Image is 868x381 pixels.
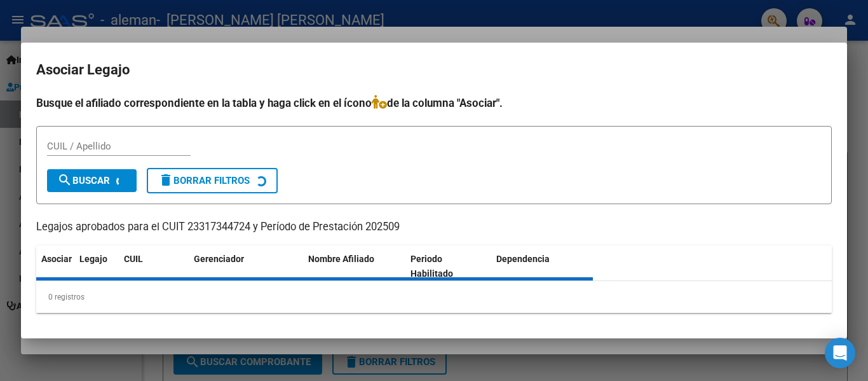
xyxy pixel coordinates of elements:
span: Nombre Afiliado [308,254,374,264]
datatable-header-cell: Dependencia [491,246,593,287]
span: Asociar [41,254,72,264]
span: Dependencia [496,254,550,264]
h2: Asociar Legajo [36,58,832,82]
span: Gerenciador [194,254,244,264]
datatable-header-cell: CUIL [119,246,189,287]
span: Periodo Habilitado [410,254,453,279]
datatable-header-cell: Gerenciador [189,246,303,287]
span: CUIL [124,254,143,264]
button: Buscar [47,169,137,192]
button: Borrar Filtros [147,168,278,193]
span: Buscar [57,175,110,186]
h4: Busque el afiliado correspondiente en la tabla y haga click en el ícono de la columna "Asociar". [36,95,832,111]
datatable-header-cell: Asociar [36,246,74,287]
datatable-header-cell: Periodo Habilitado [405,246,491,287]
datatable-header-cell: Legajo [74,246,119,287]
p: Legajos aprobados para el CUIT 23317344724 y Período de Prestación 202509 [36,219,832,235]
div: 0 registros [36,281,832,313]
span: Legajo [79,254,107,264]
mat-icon: delete [158,172,173,188]
div: Open Intercom Messenger [825,338,855,368]
mat-icon: search [57,172,72,188]
datatable-header-cell: Nombre Afiliado [303,246,405,287]
span: Borrar Filtros [158,175,250,186]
